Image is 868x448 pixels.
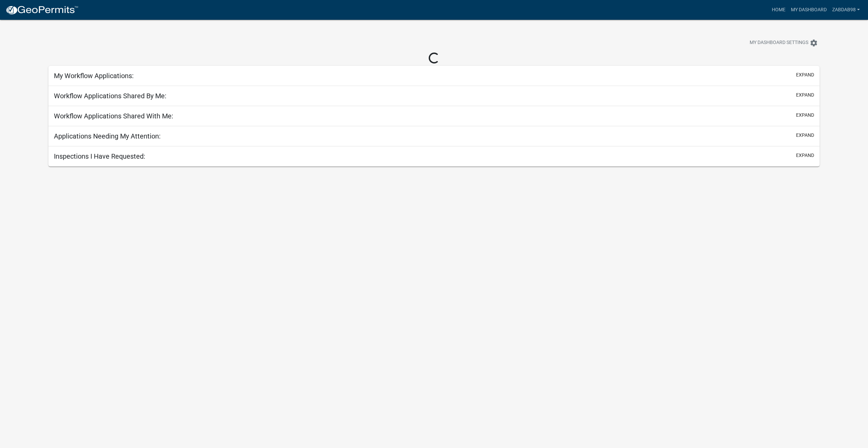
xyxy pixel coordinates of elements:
[788,3,829,16] a: My Dashboard
[54,132,161,140] h5: Applications Needing My Attention:
[744,36,823,49] button: My Dashboard Settingssettings
[54,92,166,100] h5: Workflow Applications Shared By Me:
[54,152,145,160] h5: Inspections I Have Requested:
[796,91,814,99] button: expand
[796,132,814,139] button: expand
[796,71,814,78] button: expand
[796,112,814,119] button: expand
[54,112,173,120] h5: Workflow Applications Shared With Me:
[796,152,814,159] button: expand
[810,39,818,47] i: settings
[829,3,863,16] a: Zabdab98
[750,39,808,47] span: My Dashboard Settings
[54,72,134,80] h5: My Workflow Applications:
[769,3,788,16] a: Home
